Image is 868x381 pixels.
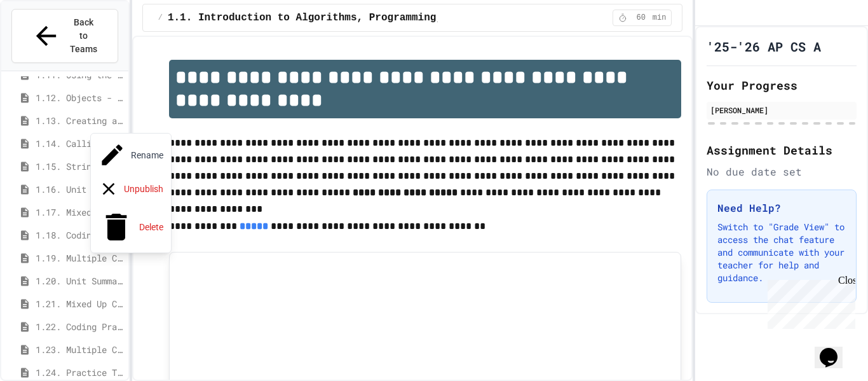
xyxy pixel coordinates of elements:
[5,5,88,81] div: Chat with us now!Close
[815,330,855,368] iframe: chat widget
[91,204,171,250] button: Delete
[763,275,855,329] iframe: chat widget
[91,174,171,204] button: Unpublish
[91,136,171,174] button: Rename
